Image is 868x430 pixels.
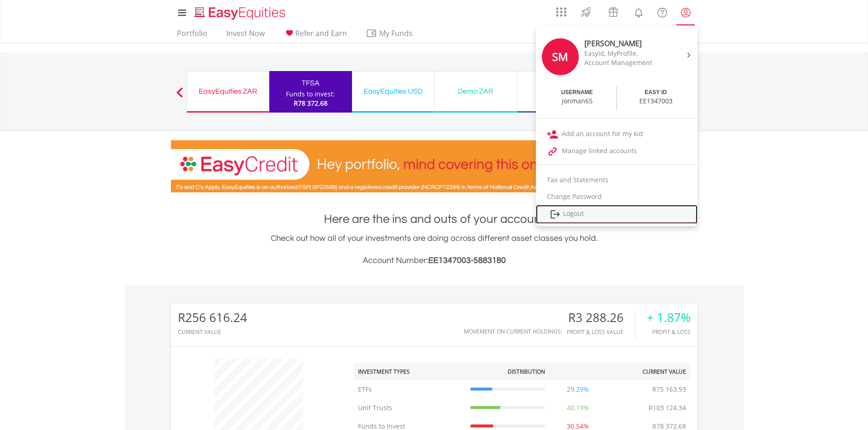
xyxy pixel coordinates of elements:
a: Logout [536,205,698,224]
div: Movement on Current Holdings: [464,328,562,334]
div: Profit & Loss [647,329,691,335]
a: Manage linked accounts [536,143,698,160]
div: Demo USD [523,85,594,98]
td: ETFs [353,380,466,399]
div: EasyEquities ZAR [193,85,263,98]
div: EasyEquities USD [358,85,429,98]
td: R75 163.93 [648,380,691,399]
td: 40.19% [550,399,606,417]
div: R3 288.26 [567,311,635,324]
h3: Account Number: [171,254,698,267]
div: Profit & Loss Value [567,329,635,335]
td: R103 124.34 [644,399,691,417]
a: AppsGrid [550,2,572,17]
span: My Funds [366,27,426,39]
a: FAQ's and Support [650,2,674,21]
a: Portfolio [173,29,211,43]
a: Change Password [536,188,698,205]
td: 29.29% [550,380,606,399]
th: Current Value [606,363,691,380]
div: Distribution [508,368,545,376]
a: Home page [191,2,289,21]
div: EE1347003 [639,96,673,106]
span: EE1347003-5883180 [428,256,506,265]
div: EasyId, MyProfile, [584,49,662,58]
a: Invest Now [223,29,268,43]
div: Check out how all of your investments are doing across different asset classes you hold. [171,232,698,267]
td: Unit Trusts [353,399,466,417]
a: Tax and Statements [536,172,698,188]
img: grid-menu-icon.svg [556,7,566,17]
a: Add an account for my kid [536,125,698,143]
img: EasyEquities_Logo.png [193,6,289,21]
div: + 1.87% [647,311,691,324]
div: jonman65 [562,96,593,106]
div: [PERSON_NAME] [584,38,662,49]
div: Account Management [584,58,662,67]
div: Demo ZAR [440,85,511,98]
span: Refer and Earn [295,28,347,38]
a: SM [PERSON_NAME] EasyId, MyProfile, Account Management USERNAME jonman65 EASY ID EE1347003 [536,28,698,113]
div: SM [542,38,579,75]
div: USERNAME [561,89,593,96]
div: EASY ID [645,89,667,96]
span: R78 372.68 [294,99,328,107]
th: Investment Types [353,363,466,380]
img: thrive-v2.svg [578,5,594,19]
img: vouchers-v2.svg [606,5,621,19]
h1: Here are the ins and outs of your account [171,211,698,227]
a: Vouchers [600,2,627,19]
a: My Profile [674,2,698,23]
div: Funds to invest: [286,90,335,99]
a: Notifications [627,2,650,21]
div: R256 616.24 [178,311,247,324]
img: EasyCredit Promotion Banner [171,140,698,192]
a: Refer and Earn [280,29,351,43]
div: TFSA [275,77,346,90]
div: CURRENT VALUE [178,329,247,335]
